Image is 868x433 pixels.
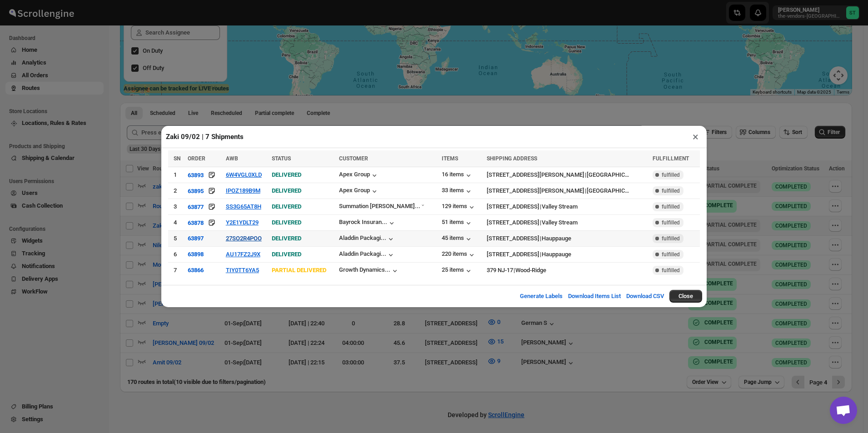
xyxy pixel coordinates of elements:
[168,247,185,263] td: 6
[168,183,185,199] td: 2
[339,219,396,228] button: Bayrock Insuran...
[442,266,473,275] button: 25 items
[487,234,648,243] div: |
[188,155,205,162] span: ORDER
[515,266,546,275] div: Wood-Ridge
[442,203,476,212] button: 129 items
[272,187,301,194] span: DELIVERED
[662,171,680,179] span: fulfilled
[188,219,204,226] div: 63878
[226,187,260,194] button: IPOZ189B9M
[487,170,648,179] div: |
[487,218,648,227] div: |
[226,155,238,162] span: AWB
[487,250,539,259] div: [STREET_ADDRESS]
[339,203,420,209] div: Summation [PERSON_NAME]...
[487,234,539,243] div: [STREET_ADDRESS]
[272,155,291,162] span: STATUS
[339,171,379,180] button: Apex Group
[542,202,578,211] div: Valley Stream
[226,235,262,242] button: 27SO2R4POO
[272,235,301,242] span: DELIVERED
[442,219,473,228] button: 51 items
[339,266,399,275] button: Growth Dynamics...
[653,155,689,162] span: FULFILLMENT
[587,186,630,195] div: [GEOGRAPHIC_DATA]
[487,250,648,259] div: |
[587,170,630,179] div: [GEOGRAPHIC_DATA]
[226,219,259,226] button: Y2E1YDLT29
[339,250,386,257] div: Aladdin Packagi...
[188,218,204,227] button: 63878
[442,155,458,162] span: ITEMS
[662,251,680,258] span: fulfilled
[188,188,204,194] div: 63895
[272,251,301,258] span: DELIVERED
[166,132,244,141] h2: Zaki 09/02 | 7 Shipments
[168,215,185,231] td: 4
[339,250,395,259] button: Aladdin Packagi...
[272,267,326,274] span: PARTIAL DELIVERED
[542,250,571,259] div: Hauppauge
[487,266,648,275] div: |
[514,287,568,305] button: Generate Labels
[272,219,301,226] span: DELIVERED
[188,204,204,210] div: 63877
[669,290,702,303] button: Close
[662,187,680,194] span: fulfilled
[662,267,680,274] span: fulfilled
[442,171,473,180] button: 16 items
[272,171,301,178] span: DELIVERED
[339,203,426,212] button: Summation [PERSON_NAME]...
[563,287,626,305] button: Download Items List
[188,202,204,211] button: 63877
[542,234,571,243] div: Hauppauge
[442,187,473,196] button: 33 items
[662,235,680,242] span: fulfilled
[226,203,261,210] button: SS3G65AT8H
[188,235,204,242] button: 63897
[226,267,259,274] button: TIY0TT6YA5
[339,187,379,196] button: Apex Group
[339,234,395,244] button: Aladdin Packagi...
[442,234,473,244] button: 45 items
[487,202,539,211] div: [STREET_ADDRESS]
[168,263,185,279] td: 7
[662,203,680,210] span: fulfilled
[339,155,368,162] span: CUSTOMER
[487,186,584,195] div: [STREET_ADDRESS][PERSON_NAME]
[487,170,584,179] div: [STREET_ADDRESS][PERSON_NAME]
[188,267,204,274] button: 63866
[174,155,180,162] span: SN
[188,186,204,195] button: 63895
[168,167,185,183] td: 1
[487,218,539,227] div: [STREET_ADDRESS]
[689,130,702,143] button: ×
[542,218,578,227] div: Valley Stream
[487,155,537,162] span: SHIPPING ADDRESS
[168,199,185,215] td: 3
[226,171,262,178] button: 6W4VGL0XLD
[188,172,204,179] div: 63893
[339,266,390,273] div: Growth Dynamics...
[168,231,185,247] td: 5
[487,266,513,275] div: 379 NJ-17
[272,203,301,210] span: DELIVERED
[226,251,260,258] button: AU17FZ2J9X
[442,250,476,259] button: 220 items
[487,202,648,211] div: |
[662,219,680,226] span: fulfilled
[188,251,204,258] button: 63898
[830,397,857,424] a: Open chat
